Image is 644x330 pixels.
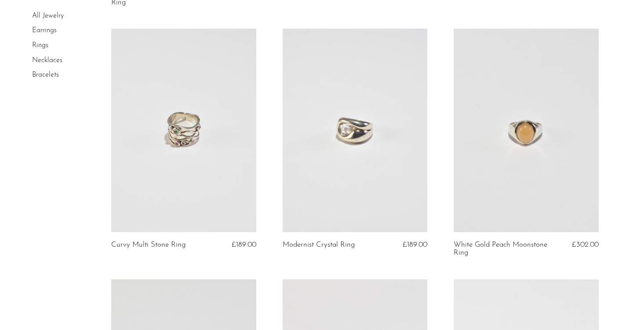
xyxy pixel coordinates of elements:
a: Necklaces [32,57,62,64]
a: Curvy Multi Stone Ring [111,241,186,249]
span: £189.00 [403,241,427,248]
span: £302.00 [572,241,599,248]
a: Earrings [32,27,57,34]
a: Bracelets [32,71,59,78]
a: Modernist Crystal Ring [283,241,355,249]
a: White Gold Peach Moonstone Ring [454,241,550,257]
a: Rings [32,42,48,49]
a: All Jewelry [32,12,64,19]
span: £189.00 [232,241,256,248]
